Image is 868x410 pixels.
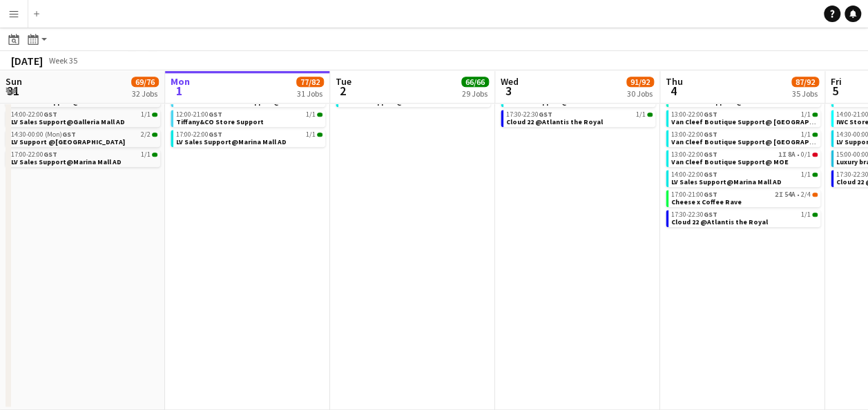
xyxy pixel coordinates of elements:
[671,110,818,126] a: 13:00-22:00GST1/1Van Cleef Boutique Support@ [GEOGRAPHIC_DATA]
[11,54,43,68] div: [DATE]
[141,131,151,138] span: 2/2
[636,111,646,118] span: 1/1
[44,150,57,159] span: GST
[11,111,57,118] span: 14:00-22:00
[152,113,157,117] span: 1/1
[801,211,811,218] span: 1/1
[176,117,264,126] span: Tiffany&CO Store Support
[501,75,519,88] span: Wed
[788,151,795,158] span: 8A
[778,151,787,158] span: 1I
[171,75,190,88] span: Mon
[62,130,76,139] span: GST
[6,130,160,150] div: 14:30-00:00 (Mon)GST2/2LV Support @[GEOGRAPHIC_DATA]
[152,153,157,157] span: 1/1
[671,190,818,206] a: 17:00-21:00GST2I54A•2/4Cheese x Coffee Rave
[6,75,22,88] span: Sun
[11,131,76,138] span: 14:30-00:00 (Mon)
[801,111,811,118] span: 1/1
[704,170,717,179] span: GST
[334,83,351,99] span: 2
[171,130,325,150] div: 17:00-22:00GST1/1LV Sales Support@Marina Mall AD
[141,111,151,118] span: 1/1
[671,217,768,226] span: Cloud 22 @Atlantis the Royal
[666,130,820,150] div: 13:00-22:00GST1/1Van Cleef Boutique Support@ [GEOGRAPHIC_DATA]
[801,191,811,198] span: 2/4
[671,191,818,198] div: •
[6,150,160,170] div: 17:00-22:00GST1/1LV Sales Support@Marina Mall AD
[704,210,717,219] span: GST
[704,130,717,139] span: GST
[462,88,488,99] div: 29 Jobs
[671,150,818,166] a: 13:00-22:00GST1I8A•0/1Van Cleef Boutique Support@ MOE
[704,150,717,159] span: GST
[784,191,795,198] span: 54A
[666,210,820,230] div: 17:30-22:30GST1/1Cloud 22 @Atlantis the Royal
[176,111,222,118] span: 12:00-21:00
[671,157,789,166] span: Van Cleef Boutique Support@ MOE
[209,130,222,139] span: GST
[812,133,818,137] span: 1/1
[627,88,653,99] div: 30 Jobs
[506,110,653,126] a: 17:30-22:30GST1/1Cloud 22 @Atlantis the Royal
[671,191,717,198] span: 17:00-21:00
[671,131,717,138] span: 13:00-22:00
[11,150,157,166] a: 17:00-22:00GST1/1LV Sales Support@Marina Mall AD
[317,113,322,117] span: 1/1
[317,133,322,137] span: 1/1
[671,151,717,158] span: 13:00-22:00
[647,113,653,117] span: 1/1
[791,77,819,87] span: 87/92
[44,110,57,119] span: GST
[626,77,654,87] span: 91/92
[499,83,519,99] span: 3
[506,111,552,118] span: 17:30-22:30
[812,113,818,117] span: 1/1
[664,83,683,99] span: 4
[296,77,324,87] span: 77/82
[666,150,820,170] div: 13:00-22:00GST1I8A•0/1Van Cleef Boutique Support@ MOE
[168,83,190,99] span: 1
[671,171,717,178] span: 14:00-22:00
[11,151,57,158] span: 17:00-22:00
[812,213,818,217] span: 1/1
[812,153,818,157] span: 0/1
[671,111,717,118] span: 13:00-22:00
[306,111,316,118] span: 1/1
[141,151,151,158] span: 1/1
[801,131,811,138] span: 1/1
[336,75,351,88] span: Tue
[297,88,323,99] div: 31 Jobs
[306,131,316,138] span: 1/1
[704,110,717,119] span: GST
[506,117,603,126] span: Cloud 22 @Atlantis the Royal
[671,130,818,146] a: 13:00-22:00GST1/1Van Cleef Boutique Support@ [GEOGRAPHIC_DATA]
[176,137,287,146] span: LV Sales Support@Marina Mall AD
[704,190,717,199] span: GST
[539,110,552,119] span: GST
[501,110,655,130] div: 17:30-22:30GST1/1Cloud 22 @Atlantis the Royal
[775,191,783,198] span: 2I
[801,171,811,178] span: 1/1
[131,77,159,87] span: 69/76
[671,177,782,186] span: LV Sales Support@Marina Mall AD
[11,137,125,146] span: LV Support @Dubai Mall
[671,211,717,218] span: 17:30-22:30
[171,110,325,130] div: 12:00-21:00GST1/1Tiffany&CO Store Support
[671,151,818,158] div: •
[671,117,843,126] span: Van Cleef Boutique Support@ Fashion Avenue
[11,157,122,166] span: LV Sales Support@Marina Mall AD
[671,137,843,146] span: Van Cleef Boutique Support@ Grand Atrium
[11,130,157,146] a: 14:30-00:00 (Mon)GST2/2LV Support @[GEOGRAPHIC_DATA]
[666,170,820,190] div: 14:00-22:00GST1/1LV Sales Support@Marina Mall AD
[209,110,222,119] span: GST
[176,131,222,138] span: 17:00-22:00
[671,210,818,226] a: 17:30-22:30GST1/1Cloud 22 @Atlantis the Royal
[666,75,683,88] span: Thu
[812,193,818,197] span: 2/4
[461,77,489,87] span: 66/66
[666,110,820,130] div: 13:00-22:00GST1/1Van Cleef Boutique Support@ [GEOGRAPHIC_DATA]
[11,110,157,126] a: 14:00-22:00GST1/1LV Sales Support@Galleria Mall AD
[829,83,842,99] span: 5
[812,173,818,177] span: 1/1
